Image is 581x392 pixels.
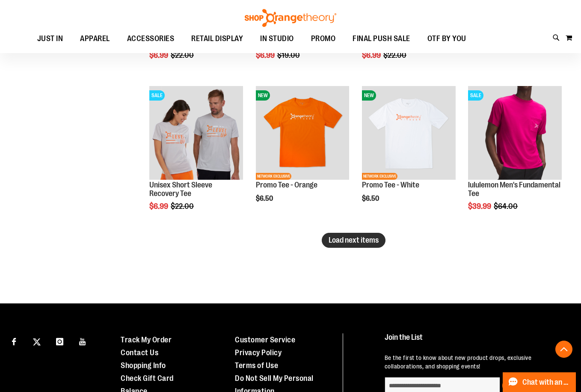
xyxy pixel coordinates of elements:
button: Load next items [322,233,385,248]
a: Product image for Unisex Short Sleeve Recovery TeeSALE [149,86,243,181]
a: Customer Service [235,336,295,344]
button: Back To Top [555,341,572,358]
img: OTF lululemon Mens The Fundamental T Wild Berry [468,86,562,180]
img: Product image for Unisex Short Sleeve Recovery Tee [149,86,243,180]
span: ACCESSORIES [127,29,175,48]
a: Product image for White Promo TeeNEWNETWORK EXCLUSIVE [362,86,456,181]
a: Visit our X page [30,333,44,348]
span: $39.99 [468,202,492,211]
a: Unisex Short Sleeve Recovery Tee [149,181,212,198]
span: $64.00 [494,202,519,211]
span: NEW [256,90,270,101]
span: $22.00 [383,51,408,59]
span: IN STUDIO [260,29,294,48]
div: product [145,82,247,232]
span: $22.00 [171,51,195,59]
span: $6.99 [149,51,169,59]
h4: Join the List [385,333,566,349]
span: $6.50 [362,195,380,202]
p: Be the first to know about new product drops, exclusive collaborations, and shopping events! [385,353,566,371]
a: Track My Order [121,336,172,344]
span: PROMO [311,29,336,48]
span: JUST IN [37,29,63,48]
img: Twitter [33,338,41,346]
a: Visit our Facebook page [6,333,21,348]
span: Load next items [329,236,379,244]
span: SALE [468,90,483,101]
span: NETWORK EXCLUSIVE [256,173,291,180]
span: APPAREL [80,29,110,48]
img: Shop Orangetheory [243,9,338,27]
span: NETWORK EXCLUSIVE [362,173,397,180]
div: product [252,82,354,224]
div: product [358,82,460,224]
span: RETAIL DISPLAY [191,29,243,48]
span: Chat with an Expert [522,378,571,386]
img: Product image for Orange Promo Tee [256,86,350,180]
span: $19.00 [277,51,301,59]
span: $6.50 [256,195,274,202]
a: Contact Us [121,348,158,357]
a: Privacy Policy [235,348,282,357]
span: SALE [149,90,165,101]
span: $6.99 [149,202,169,211]
a: Promo Tee - White [362,181,419,189]
a: OTF lululemon Mens The Fundamental T Wild BerrySALE [468,86,562,181]
a: Terms of Use [235,361,278,370]
span: $22.00 [171,202,195,211]
button: Chat with an Expert [503,372,576,392]
span: $6.99 [362,51,382,59]
a: Visit our Instagram page [52,333,67,348]
span: NEW [362,90,376,101]
div: product [464,82,566,232]
a: Product image for Orange Promo TeeNEWNETWORK EXCLUSIVE [256,86,350,181]
span: $6.99 [256,51,276,59]
span: OTF BY YOU [427,29,466,48]
a: Visit our Youtube page [75,333,90,348]
img: Product image for White Promo Tee [362,86,456,180]
a: Promo Tee - Orange [256,181,317,189]
a: Shopping Info [121,361,166,370]
a: lululemon Men's Fundamental Tee [468,181,560,198]
span: FINAL PUSH SALE [353,29,410,48]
